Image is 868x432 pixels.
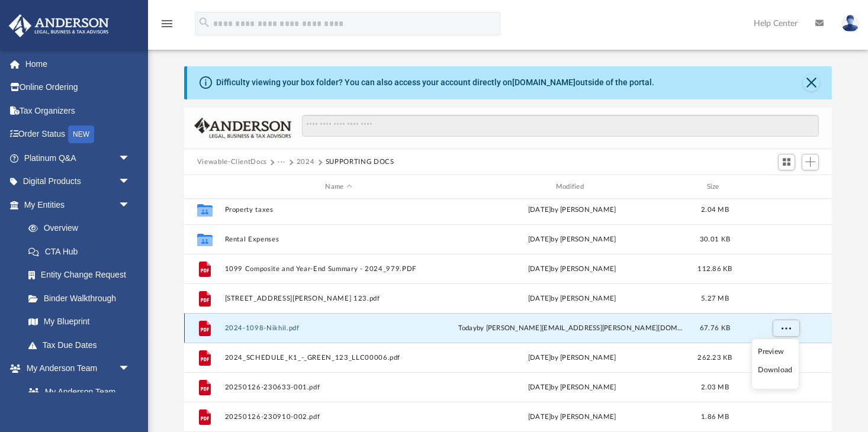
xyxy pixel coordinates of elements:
button: Property taxes [224,206,452,214]
a: Digital Productsarrow_drop_down [8,170,148,194]
div: [DATE] by [PERSON_NAME] [458,382,686,393]
a: Order StatusNEW [8,122,148,147]
i: menu [160,17,174,31]
div: [DATE] by [PERSON_NAME] [458,264,686,275]
div: by [PERSON_NAME][EMAIL_ADDRESS][PERSON_NAME][DOMAIN_NAME] [458,323,686,334]
a: menu [160,22,174,31]
div: id [744,182,827,192]
button: 20250126-230910-002.pdf [224,413,452,421]
button: 2024 [297,157,315,167]
a: My Blueprint [17,310,142,334]
button: [STREET_ADDRESS][PERSON_NAME] 123.pdf [224,295,452,302]
button: ··· [278,157,285,167]
button: Rental Expenses [224,236,452,243]
span: 2.04 MB [701,207,729,213]
div: id [189,182,219,192]
span: arrow_drop_down [118,170,142,194]
img: Anderson Advisors Platinum Portal [5,14,112,37]
div: [DATE] by [PERSON_NAME] [458,294,686,304]
img: User Pic [841,15,859,32]
a: Tax Due Dates [17,333,148,357]
a: My Entitiesarrow_drop_down [8,193,148,217]
button: 1099 Composite and Year-End Summary - 2024_979.PDF [224,265,452,273]
button: Viewable-ClientDocs [197,157,267,167]
div: Modified [458,182,686,192]
a: My Anderson Teamarrow_drop_down [8,357,142,381]
span: arrow_drop_down [118,146,142,170]
ul: More options [751,338,799,389]
button: More options [772,320,799,337]
div: Difficulty viewing your box folder? You can also access your account directly on outside of the p... [216,76,654,89]
span: arrow_drop_down [118,357,142,381]
span: 112.86 KB [697,266,732,272]
div: Size [691,182,738,192]
div: [DATE] by [PERSON_NAME] [458,205,686,215]
span: 2.03 MB [701,384,729,391]
button: SUPPORTING DOCS [326,157,394,167]
a: Binder Walkthrough [17,286,148,310]
a: Home [8,52,148,76]
a: Online Ordering [8,76,148,99]
div: NEW [68,125,94,143]
button: 2024-1098-Nikhil.pdf [224,324,452,332]
a: [DOMAIN_NAME] [512,78,576,87]
span: 1.86 MB [701,414,729,420]
a: Tax Organizers [8,99,148,122]
button: Add [802,154,819,170]
li: Preview [758,346,792,358]
span: arrow_drop_down [118,193,142,217]
div: Name [224,182,452,192]
button: Close [803,75,819,91]
span: 262.23 KB [697,354,732,361]
a: My Anderson Team [17,380,136,404]
span: 30.01 KB [700,236,730,243]
div: [DATE] by [PERSON_NAME] [458,353,686,363]
button: Switch to Grid View [778,154,796,170]
span: today [458,325,476,331]
span: 67.76 KB [700,325,730,331]
i: search [198,16,211,29]
input: Search files and folders [302,115,819,137]
div: [DATE] by [PERSON_NAME] [458,234,686,245]
button: 2024_SCHEDULE_K1_-_GREEN_123_LLC00006.pdf [224,354,452,362]
a: Overview [17,217,148,240]
a: Entity Change Request [17,263,148,287]
button: 20250126-230633-001.pdf [224,383,452,391]
span: 5.27 MB [701,295,729,302]
li: Download [758,364,792,376]
div: [DATE] by [PERSON_NAME] [458,412,686,423]
a: CTA Hub [17,240,148,263]
a: Platinum Q&Aarrow_drop_down [8,146,148,170]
